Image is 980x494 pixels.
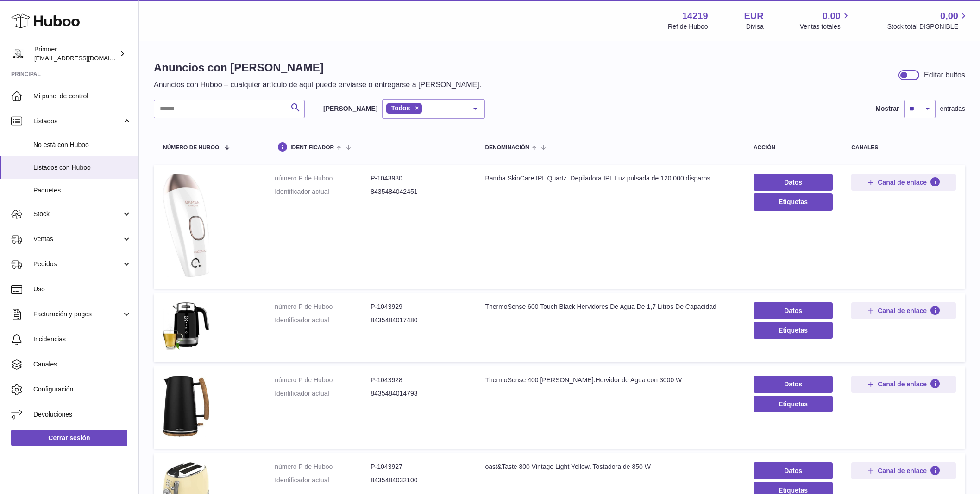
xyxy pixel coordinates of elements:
dt: Identificador actual [275,389,371,398]
span: Canal de enlace [878,380,927,388]
dd: 8435484014793 [371,389,466,398]
a: Datos [754,462,833,479]
button: Canal de enlace [851,174,956,191]
strong: 14219 [682,10,708,22]
span: Mi panel de control [33,92,132,101]
div: acción [754,145,833,151]
dt: número P de Huboo [275,302,371,311]
span: Devoluciones [33,410,132,419]
span: número de Huboo [163,145,219,151]
h1: Anuncios con [PERSON_NAME] [154,60,481,75]
span: Uso [33,285,132,294]
div: ThermoSense 400 [PERSON_NAME].Hervidor de Agua con 3000 W [485,376,735,385]
span: 0,00 [940,10,958,22]
button: Etiquetas [754,396,833,412]
span: No está con Huboo [33,141,132,149]
dt: Identificador actual [275,476,371,485]
a: Datos [754,376,833,392]
span: denominación [485,145,529,151]
dt: número P de Huboo [275,462,371,471]
span: entradas [940,104,965,113]
div: Editar bultos [924,70,965,80]
a: 0,00 Stock total DISPONIBLE [887,10,969,31]
label: Mostrar [875,104,899,113]
span: Stock [33,210,122,218]
dd: 8435484042451 [371,187,466,196]
span: Paquetes [33,186,132,195]
img: ThermoSense 400 Black Woody.Hervidor de Agua con 3000 W [163,376,209,437]
span: Canal de enlace [878,467,927,475]
span: Pedidos [33,260,122,269]
dt: número P de Huboo [275,376,371,385]
dd: P-1043930 [371,174,466,183]
span: Listados [33,117,122,126]
div: Divisa [746,22,764,31]
button: Canal de enlace [851,302,956,319]
dd: 8435484032100 [371,476,466,485]
div: Bamba SkinCare IPL Quartz. Depiladora IPL Luz pulsada de 120.000 disparos [485,174,735,183]
dd: P-1043927 [371,462,466,471]
a: Cerrar sesión [11,430,127,446]
img: oroses@renuevo.es [11,47,25,61]
dd: 8435484017480 [371,316,466,325]
button: Canal de enlace [851,462,956,479]
span: Facturación y pagos [33,310,122,319]
span: 0,00 [823,10,841,22]
dt: Identificador actual [275,316,371,325]
dt: número P de Huboo [275,174,371,183]
a: Datos [754,302,833,319]
span: Configuración [33,385,132,394]
span: Stock total DISPONIBLE [887,22,969,31]
span: identificador [290,145,334,151]
img: Bamba SkinCare IPL Quartz. Depiladora IPL Luz pulsada de 120.000 disparos [163,174,209,277]
a: 0,00 Ventas totales [800,10,851,31]
span: Listados con Huboo [33,163,132,172]
dt: Identificador actual [275,187,371,196]
img: ThermoSense 600 Touch Black Hervidores De Agua De 1,7 Litros De Capacidad [163,302,209,351]
div: ThermoSense 600 Touch Black Hervidores De Agua De 1,7 Litros De Capacidad [485,302,735,311]
span: Canal de enlace [878,178,927,186]
dd: P-1043928 [371,376,466,385]
strong: EUR [744,10,764,22]
a: Datos [754,174,833,191]
span: Ventas totales [800,22,851,31]
div: canales [851,145,956,151]
div: Brimoer [34,45,118,63]
button: Etiquetas [754,322,833,339]
p: Anuncios con Huboo – cualquier artículo de aquí puede enviarse o entregarse a [PERSON_NAME]. [154,80,481,90]
label: [PERSON_NAME] [323,104,377,113]
span: Incidencias [33,335,132,344]
dd: P-1043929 [371,302,466,311]
button: Canal de enlace [851,376,956,392]
span: Todos [391,104,410,112]
div: Ref de Huboo [668,22,708,31]
span: Canales [33,360,132,369]
span: [EMAIL_ADDRESS][DOMAIN_NAME] [34,54,136,62]
span: Ventas [33,235,122,244]
div: oast&Taste 800 Vintage Light Yellow. Tostadora de 850 W [485,462,735,471]
span: Canal de enlace [878,307,927,315]
button: Etiquetas [754,193,833,210]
